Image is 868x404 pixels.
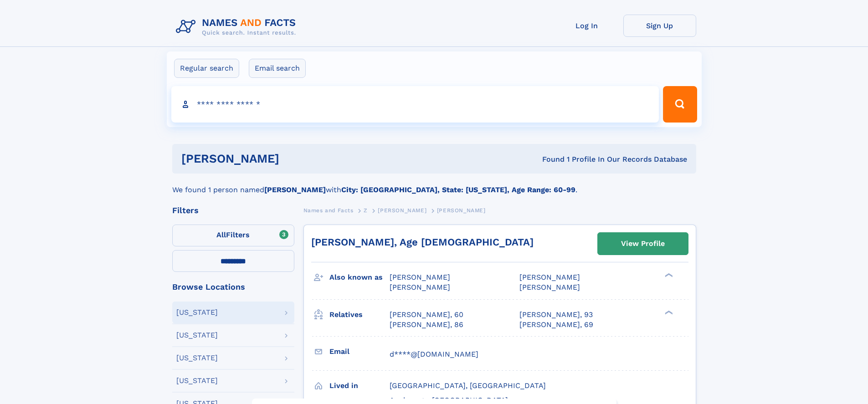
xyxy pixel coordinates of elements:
a: [PERSON_NAME] [378,205,426,216]
h3: Also known as [329,270,390,285]
a: [PERSON_NAME], 93 [519,310,593,320]
div: View Profile [621,233,665,254]
div: ❯ [663,272,673,278]
a: Sign Up [623,15,696,37]
span: [PERSON_NAME] [519,283,580,291]
div: Found 1 Profile In Our Records Database [411,154,687,164]
img: Logo Names and Facts [172,15,303,39]
span: [GEOGRAPHIC_DATA], [GEOGRAPHIC_DATA] [390,381,546,390]
label: Filters [172,225,294,246]
div: Filters [172,206,294,215]
button: Search Button [663,86,697,123]
b: City: [GEOGRAPHIC_DATA], State: [US_STATE], Age Range: 60-99 [341,185,575,194]
span: [PERSON_NAME] [390,273,450,281]
h3: Relatives [329,307,390,322]
h3: Email [329,344,390,359]
a: [PERSON_NAME], 69 [519,320,593,330]
input: search input [171,86,659,123]
a: Z [364,205,368,216]
span: [PERSON_NAME] [378,207,426,214]
div: Browse Locations [172,283,294,291]
a: [PERSON_NAME], 86 [390,320,463,330]
h3: Lived in [329,378,390,394]
div: [US_STATE] [176,332,218,339]
a: [PERSON_NAME], Age [DEMOGRAPHIC_DATA] [311,236,534,248]
div: [US_STATE] [176,354,218,362]
label: Regular search [174,59,239,78]
span: [PERSON_NAME] [519,273,580,281]
span: [PERSON_NAME] [390,283,450,291]
a: Log In [550,15,623,37]
span: All [216,230,226,239]
h1: [PERSON_NAME] [181,153,411,164]
div: [US_STATE] [176,309,218,316]
b: [PERSON_NAME] [264,185,326,194]
div: [US_STATE] [176,377,218,384]
div: We found 1 person named with . [172,174,696,195]
span: [PERSON_NAME] [437,207,486,214]
label: Email search [249,59,306,78]
a: [PERSON_NAME], 60 [390,310,463,320]
a: View Profile [598,233,688,255]
span: Z [364,207,368,214]
div: ❯ [663,309,673,315]
a: Names and Facts [303,205,354,216]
